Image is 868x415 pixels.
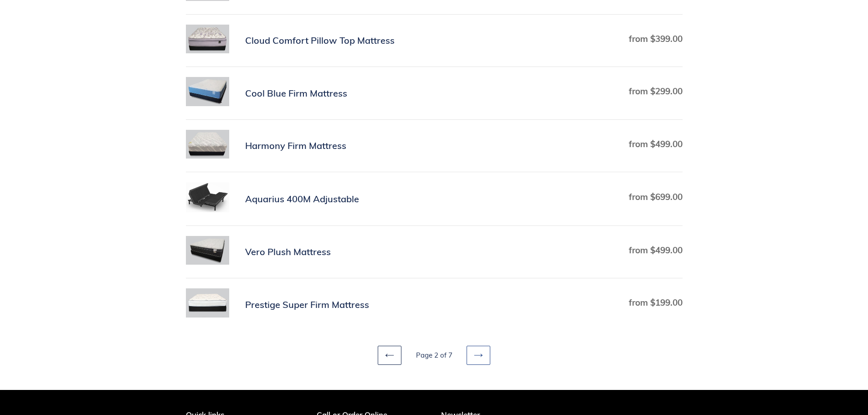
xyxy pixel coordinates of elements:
a: Aquarius 400M Adjustable [186,182,683,215]
a: Vero Plush Mattress [186,236,683,268]
a: Prestige Super Firm Mattress [186,288,683,321]
a: Cloud Comfort Pillow Top Mattress [186,25,683,57]
a: Cool Blue Firm Mattress [186,77,683,109]
a: Harmony Firm Mattress [186,130,683,162]
li: Page 2 of 7 [403,350,465,361]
